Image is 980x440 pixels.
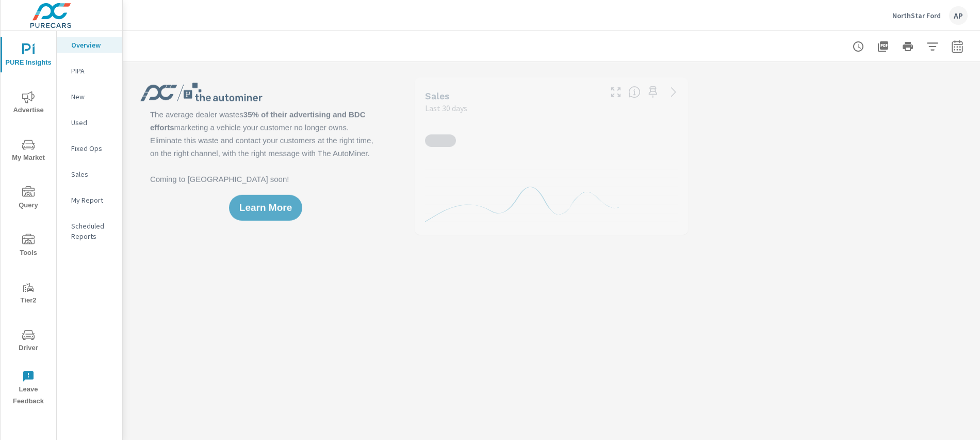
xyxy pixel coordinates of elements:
span: Save this to your personalized report [645,84,661,100]
div: PIPA [57,63,122,79]
button: Select Date Range [947,36,968,57]
p: Last 30 days [425,102,467,114]
p: NorthStar Ford [892,11,941,20]
div: Scheduled Reports [57,218,122,244]
span: My Market [4,139,53,164]
a: See more details in report [665,84,682,100]
button: Learn More [229,195,302,221]
h5: Sales [425,90,450,101]
span: Learn More [239,203,292,213]
span: Driver [4,329,53,354]
button: Make Fullscreen [608,84,624,100]
p: New [71,92,114,102]
span: Tools [4,234,53,259]
div: AP [949,6,968,25]
div: New [57,89,122,104]
button: "Export Report to PDF" [873,36,893,57]
div: Sales [57,166,122,182]
span: Tier2 [4,281,53,307]
p: Fixed Ops [71,143,114,154]
div: Fixed Ops [57,141,122,156]
p: Scheduled Reports [71,221,114,241]
span: Advertise [4,91,53,116]
div: My Report [57,192,122,208]
button: Print Report [897,36,918,57]
button: Apply Filters [922,36,943,57]
p: Overview [71,40,114,50]
span: Number of vehicles sold by the dealership over the selected date range. [Source: This data is sou... [628,86,641,98]
p: Used [71,117,114,128]
span: Query [4,186,53,211]
div: nav menu [1,31,56,412]
p: Sales [71,169,114,179]
span: PURE Insights [4,43,53,69]
div: Used [57,115,122,130]
p: My Report [71,195,114,205]
span: Leave Feedback [4,370,53,407]
p: PIPA [71,66,114,76]
div: Overview [57,37,122,53]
